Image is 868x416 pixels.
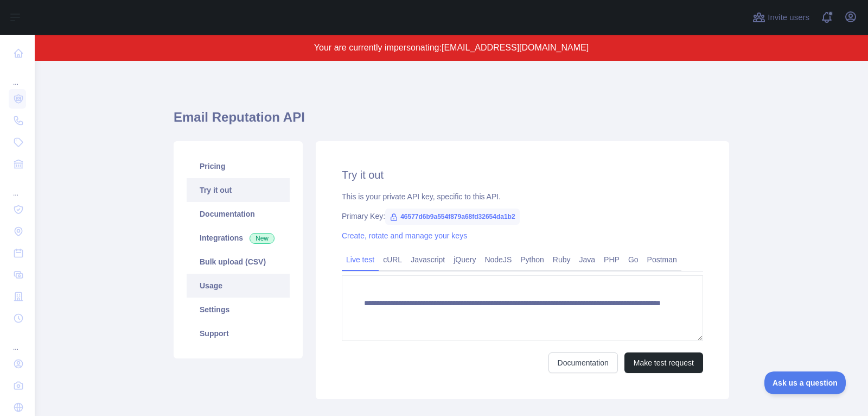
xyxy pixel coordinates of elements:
[187,298,290,322] a: Settings
[187,322,290,345] a: Support
[187,226,290,250] a: Integrations New
[342,251,379,268] a: Live test
[643,251,681,268] a: Postman
[768,11,809,24] span: Invite users
[624,352,703,373] button: Make test request
[442,43,589,52] span: [EMAIL_ADDRESS][DOMAIN_NAME]
[516,251,548,268] a: Python
[342,191,703,202] div: This is your private API key, specific to this API.
[174,109,729,135] h1: Email Reputation API
[750,9,812,26] button: Invite users
[314,43,442,52] span: Your are currently impersonating:
[187,154,290,178] a: Pricing
[548,352,618,373] a: Documentation
[187,250,290,274] a: Bulk upload (CSV)
[9,65,26,87] div: ...
[480,251,516,268] a: NodeJS
[385,209,520,225] span: 46577d6b9a554f879a68fd32654da1b2
[187,202,290,226] a: Documentation
[187,274,290,298] a: Usage
[764,371,846,394] iframe: Toggle Customer Support
[548,251,575,268] a: Ruby
[624,251,643,268] a: Go
[575,251,600,268] a: Java
[449,251,480,268] a: jQuery
[599,251,624,268] a: PHP
[9,176,26,198] div: ...
[250,233,275,244] span: New
[9,330,26,352] div: ...
[379,251,406,268] a: cURL
[187,178,290,202] a: Try it out
[342,211,703,222] div: Primary Key:
[342,167,703,182] h2: Try it out
[406,251,449,268] a: Javascript
[342,231,467,240] a: Create, rotate and manage your keys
